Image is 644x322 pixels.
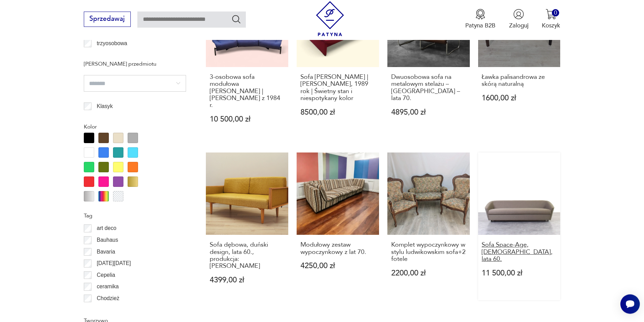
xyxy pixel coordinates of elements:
[482,241,556,263] h3: Sofa Space-Age, [DEMOGRAPHIC_DATA], lata 60.
[513,9,524,19] img: Ikonka użytkownika
[300,74,375,102] h3: Sofa [PERSON_NAME] | [PERSON_NAME], 1989 rok | Świetny stan i niespotykany kolor
[620,294,640,314] iframe: Smartsupp widget button
[542,9,560,30] button: 0Koszyk
[391,241,466,263] h3: Komplet wypoczynkowy w stylu ludwikowskim sofa+2 fotele
[391,270,466,277] p: 2200,00 zł
[97,39,127,48] p: trzyosobowa
[97,224,116,233] p: art deco
[482,74,556,88] h3: Ławka palisandrowa ze skórą naturalną
[482,270,556,277] p: 11 500,00 zł
[313,1,348,36] img: Patyna - sklep z meblami i dekoracjami vintage
[97,236,118,245] p: Bauhaus
[509,22,529,30] p: Zaloguj
[231,14,241,24] button: Szukaj
[97,247,115,256] p: Bavaria
[97,306,118,315] p: Ćmielów
[84,17,131,22] a: Sprzedawaj
[465,9,496,30] button: Patyna B2B
[465,22,496,30] p: Patyna B2B
[300,109,375,116] p: 8500,00 zł
[210,116,284,123] p: 10 500,00 zł
[300,262,375,270] p: 4250,00 zł
[297,152,379,300] a: Modułowy zestaw wypoczynkowy z lat 70.Modułowy zestaw wypoczynkowy z lat 70.4250,00 zł
[97,282,119,291] p: ceramika
[546,9,556,19] img: Ikona koszyka
[84,59,186,68] p: [PERSON_NAME] przedmiotu
[542,22,560,30] p: Koszyk
[387,152,470,300] a: Komplet wypoczynkowy w stylu ludwikowskim sofa+2 foteleKomplet wypoczynkowy w stylu ludwikowskim ...
[509,9,529,30] button: Zaloguj
[97,259,131,268] p: [DATE][DATE]
[465,9,496,30] a: Ikona medaluPatyna B2B
[391,109,466,116] p: 4895,00 zł
[206,152,288,300] a: Sofa dębowa, duński design, lata 60., produkcja: DaniaSofa dębowa, duński design, lata 60., produ...
[210,276,284,284] p: 4399,00 zł
[210,241,284,270] h3: Sofa dębowa, duński design, lata 60., produkcja: [PERSON_NAME]
[97,294,119,303] p: Chodzież
[482,94,556,102] p: 1600,00 zł
[391,74,466,102] h3: Dwuosobowa sofa na metalowym stelażu – [GEOGRAPHIC_DATA] – lata 70.
[84,11,131,27] button: Sprzedawaj
[84,122,186,131] p: Kolor
[97,271,115,280] p: Cepelia
[478,152,561,300] a: Sofa Space-Age, Niemcy, lata 60.Sofa Space-Age, [DEMOGRAPHIC_DATA], lata 60.11 500,00 zł
[300,241,375,256] h3: Modułowy zestaw wypoczynkowy z lat 70.
[97,102,113,111] p: Klasyk
[84,211,186,220] p: Tag
[210,74,284,109] h3: 3-osobowa sofa modułowa [PERSON_NAME] | [PERSON_NAME] z 1984 r.
[552,9,559,16] div: 0
[475,9,486,19] img: Ikona medalu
